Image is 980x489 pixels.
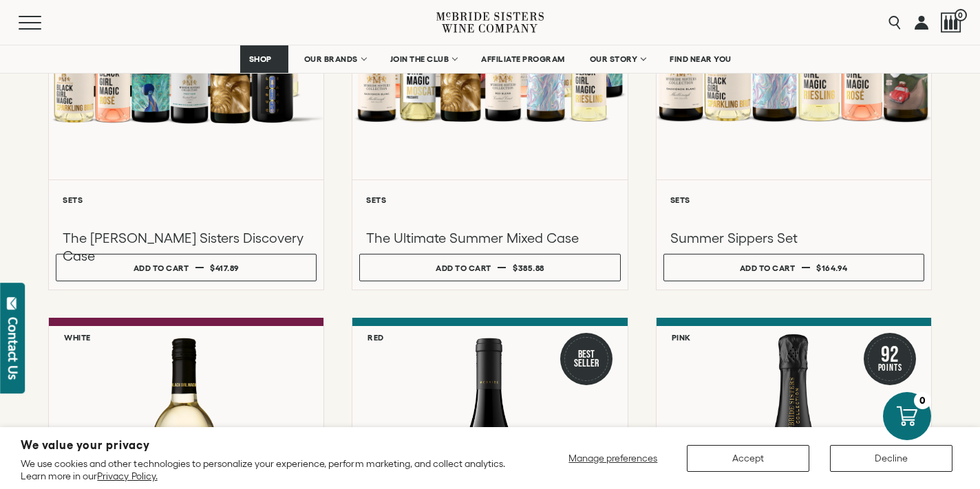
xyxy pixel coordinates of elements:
a: FIND NEAR YOU [661,45,741,73]
h3: Summer Sippers Set [670,229,917,247]
a: SHOP [240,45,288,73]
h6: Red [367,333,384,342]
div: Contact Us [6,317,20,380]
button: Manage preferences [560,445,666,472]
button: Decline [830,445,952,472]
span: JOIN THE CLUB [390,54,449,64]
div: Add to cart [436,258,491,278]
h3: The Ultimate Summer Mixed Case [366,229,613,247]
div: 0 [914,392,931,409]
a: JOIN THE CLUB [381,45,466,73]
a: Privacy Policy. [97,470,157,481]
h3: The [PERSON_NAME] Sisters Discovery Case [63,229,310,265]
a: AFFILIATE PROGRAM [472,45,574,73]
button: Add to cart $385.88 [359,254,620,281]
span: SHOP [249,54,273,64]
span: 0 [955,9,967,21]
span: FIND NEAR YOU [670,54,732,64]
div: Add to cart [134,258,189,278]
div: Add to cart [740,258,796,278]
button: Add to cart $417.89 [56,254,317,281]
a: OUR STORY [581,45,654,73]
span: OUR STORY [590,54,638,64]
span: $417.89 [210,263,239,272]
span: $164.94 [816,263,848,272]
a: OUR BRANDS [295,45,374,73]
h6: Sets [63,195,310,204]
button: Accept [687,445,809,472]
button: Mobile Menu Trigger [19,16,68,30]
h6: Pink [672,333,691,342]
h6: White [64,333,91,342]
h6: Sets [366,195,613,204]
p: We use cookies and other technologies to personalize your experience, perform marketing, and coll... [21,457,513,482]
button: Add to cart $164.94 [663,254,924,281]
h6: Sets [670,195,917,204]
span: OUR BRANDS [304,54,358,64]
span: AFFILIATE PROGRAM [481,54,565,64]
span: $385.88 [513,263,544,272]
span: Manage preferences [568,453,657,464]
h2: We value your privacy [21,439,513,451]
